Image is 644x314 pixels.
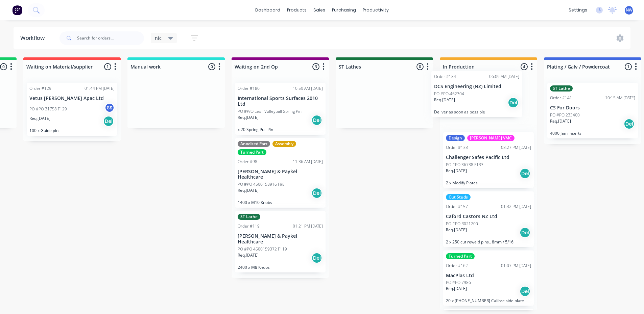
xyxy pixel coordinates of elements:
[416,63,424,70] span: 0
[329,5,359,15] div: purchasing
[443,63,509,70] input: Enter column name…
[310,5,329,15] div: sales
[26,63,93,70] input: Enter column name…
[77,31,144,45] input: Search for orders...
[312,63,319,70] span: 3
[235,63,301,70] input: Enter column name…
[565,5,591,15] div: settings
[20,34,48,42] div: Workflow
[208,63,215,70] span: 0
[626,7,633,13] span: NW
[130,63,197,70] input: Enter column name…
[339,63,405,70] input: Enter column name…
[521,63,528,70] span: 4
[625,63,632,70] span: 1
[155,34,162,42] span: nic
[12,5,22,15] img: Factory
[359,5,392,15] div: productivity
[252,5,284,15] a: dashboard
[284,5,310,15] div: products
[547,63,614,70] input: Enter column name…
[104,63,111,70] span: 1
